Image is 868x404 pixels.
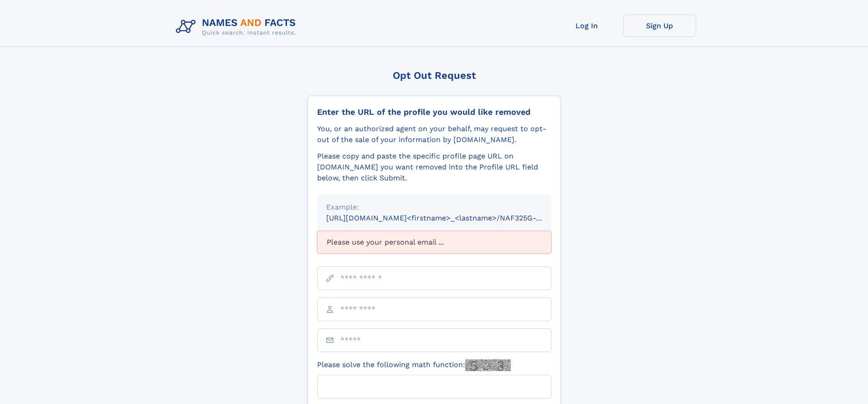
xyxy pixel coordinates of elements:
div: Enter the URL of the profile you would like removed [317,107,551,117]
div: Example: [326,202,542,213]
a: Log In [550,15,623,37]
small: [URL][DOMAIN_NAME]<firstname>_<lastname>/NAF325G-xxxxxxxx [326,214,569,222]
div: Opt Out Request [308,70,561,81]
label: Please solve the following math function: [317,359,511,371]
div: Please copy and paste the specific profile page URL on [DOMAIN_NAME] you want removed into the Pr... [317,151,551,184]
div: You, or an authorized agent on your behalf, may request to opt-out of the sale of your informatio... [317,123,551,145]
div: Please use your personal email ... [317,231,551,254]
img: Logo Names and Facts [172,15,303,39]
a: Sign Up [623,15,696,37]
